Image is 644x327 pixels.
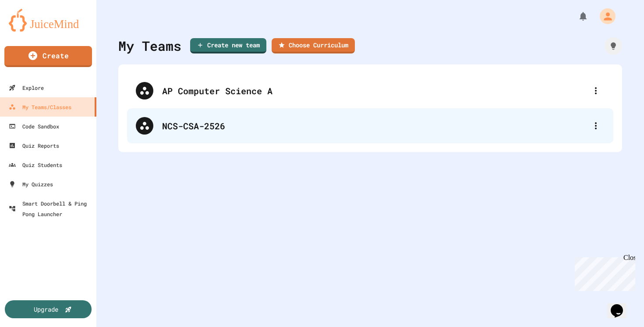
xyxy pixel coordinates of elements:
div: AP Computer Science A [127,73,613,108]
div: NCS-CSA-2526 [127,108,613,143]
div: My Notifications [562,9,591,24]
div: Quiz Students [9,160,62,170]
div: How it works [605,37,622,55]
img: logo-orange.svg [9,9,88,32]
a: Create new team [190,38,266,53]
div: Explore [9,82,44,93]
iframe: chat widget [607,292,635,318]
div: My Teams [118,36,181,56]
iframe: chat widget [571,254,635,291]
div: NCS-CSA-2526 [162,119,587,132]
div: Chat with us now!Close [4,4,60,56]
div: Code Sandbox [9,121,59,132]
div: AP Computer Science A [162,84,587,97]
div: Upgrade [34,305,58,314]
div: My Teams/Classes [9,102,71,112]
a: Create [4,46,92,67]
a: Choose Curriculum [272,38,355,53]
div: My Account [591,6,618,26]
div: Quiz Reports [9,140,59,151]
div: Smart Doorbell & Ping Pong Launcher [9,198,93,219]
div: My Quizzes [9,179,53,189]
